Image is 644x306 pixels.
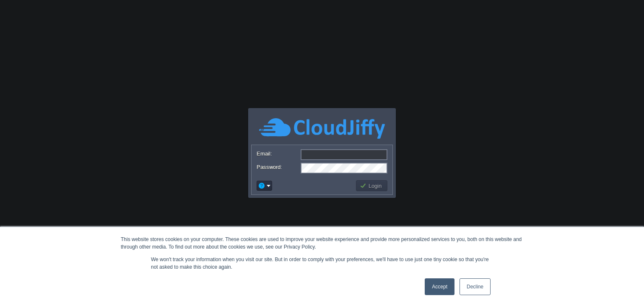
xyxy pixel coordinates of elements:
[460,278,491,295] a: Decline
[257,149,300,158] label: Email:
[151,256,493,271] p: We won't track your information when you visit our site. But in order to comply with your prefere...
[257,163,300,171] label: Password:
[121,236,523,251] div: This website stores cookies on your computer. These cookies are used to improve your website expe...
[360,182,384,189] button: Login
[259,117,385,140] img: CloudJiffy
[425,278,454,295] a: Accept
